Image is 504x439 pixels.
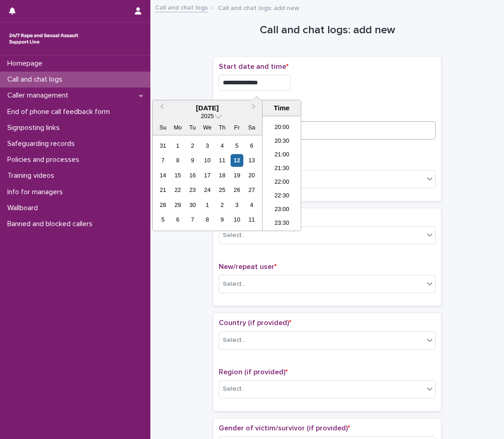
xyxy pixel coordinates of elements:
[171,169,184,181] div: Choose Monday, September 15th, 2025
[4,59,50,68] p: Homepage
[186,184,199,196] div: Choose Tuesday, September 23rd, 2025
[246,213,258,226] div: Choose Saturday, October 11th, 2025
[157,139,169,152] div: Choose Sunday, August 31st, 2025
[201,199,213,211] div: Choose Wednesday, October 1st, 2025
[157,199,169,211] div: Choose Sunday, September 28th, 2025
[219,263,277,270] span: New/repeat user
[262,135,301,149] li: 20:30
[218,2,299,12] p: Call and chat logs: add new
[186,121,199,134] div: Tu
[219,424,350,432] span: Gender of victim/survivor (if provided)
[4,204,45,212] p: Wallboard
[231,199,243,211] div: Choose Friday, October 3rd, 2025
[231,184,243,196] div: Choose Friday, September 26th, 2025
[4,188,70,196] p: Info for managers
[247,101,262,116] button: Next Month
[246,154,258,166] div: Choose Saturday, September 13th, 2025
[4,108,117,116] p: End of phone call feedback form
[171,213,184,226] div: Choose Monday, October 6th, 2025
[7,30,80,48] img: rhQMoQhaT3yELyF149Cw
[216,184,228,196] div: Choose Thursday, September 25th, 2025
[201,121,213,134] div: We
[216,121,228,134] div: Th
[219,319,291,326] span: Country (if provided)
[201,154,213,166] div: Choose Wednesday, September 10th, 2025
[262,190,301,203] li: 22:30
[4,124,67,132] p: Signposting links
[216,213,228,226] div: Choose Thursday, October 9th, 2025
[231,154,243,166] div: Choose Friday, September 12th, 2025
[262,176,301,190] li: 22:00
[223,279,246,289] div: Select...
[201,169,213,181] div: Choose Wednesday, September 17th, 2025
[157,121,169,134] div: Su
[262,149,301,162] li: 21:00
[262,121,301,135] li: 20:00
[246,121,258,134] div: Sa
[246,184,258,196] div: Choose Saturday, September 27th, 2025
[219,368,288,376] span: Region (if provided)
[231,139,243,152] div: Choose Friday, September 5th, 2025
[155,2,208,12] a: Call and chat logs
[186,169,199,181] div: Choose Tuesday, September 16th, 2025
[223,336,246,345] div: Select...
[265,104,298,112] div: Time
[155,138,259,227] div: month 2025-09
[231,169,243,181] div: Choose Friday, September 19th, 2025
[219,63,288,70] span: Start date and time
[4,220,100,228] p: Banned and blocked callers
[157,213,169,226] div: Choose Sunday, October 5th, 2025
[4,75,70,84] p: Call and chat logs
[201,184,213,196] div: Choose Wednesday, September 24th, 2025
[201,139,213,152] div: Choose Wednesday, September 3rd, 2025
[186,139,199,152] div: Choose Tuesday, September 2nd, 2025
[223,231,246,240] div: Select...
[4,155,87,164] p: Policies and processes
[157,184,169,196] div: Choose Sunday, September 21st, 2025
[231,213,243,226] div: Choose Friday, October 10th, 2025
[213,24,441,37] h1: Call and chat logs: add new
[186,199,199,211] div: Choose Tuesday, September 30th, 2025
[216,199,228,211] div: Choose Thursday, October 2nd, 2025
[171,199,184,211] div: Choose Monday, September 29th, 2025
[4,139,82,148] p: Safeguarding records
[153,104,262,112] div: [DATE]
[262,217,301,231] li: 23:30
[157,169,169,181] div: Choose Sunday, September 14th, 2025
[171,184,184,196] div: Choose Monday, September 22nd, 2025
[223,384,246,394] div: Select...
[171,139,184,152] div: Choose Monday, September 1st, 2025
[231,121,243,134] div: Fr
[246,169,258,181] div: Choose Saturday, September 20th, 2025
[4,171,62,180] p: Training videos
[216,139,228,152] div: Choose Thursday, September 4th, 2025
[246,139,258,152] div: Choose Saturday, September 6th, 2025
[154,101,168,116] button: Previous Month
[216,154,228,166] div: Choose Thursday, September 11th, 2025
[4,91,76,100] p: Caller management
[171,121,184,134] div: Mo
[262,162,301,176] li: 21:30
[201,213,213,226] div: Choose Wednesday, October 8th, 2025
[171,154,184,166] div: Choose Monday, September 8th, 2025
[216,169,228,181] div: Choose Thursday, September 18th, 2025
[186,213,199,226] div: Choose Tuesday, October 7th, 2025
[186,154,199,166] div: Choose Tuesday, September 9th, 2025
[201,113,214,119] span: 2025
[157,154,169,166] div: Choose Sunday, September 7th, 2025
[246,199,258,211] div: Choose Saturday, October 4th, 2025
[262,203,301,217] li: 23:00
